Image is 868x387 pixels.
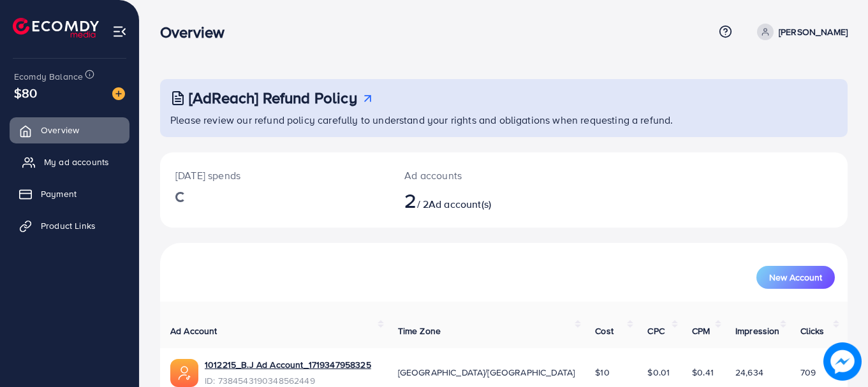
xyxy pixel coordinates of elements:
[398,366,575,379] span: [GEOGRAPHIC_DATA]/[GEOGRAPHIC_DATA]
[112,87,125,100] img: image
[404,186,416,215] span: 2
[398,325,441,337] span: Time Zone
[692,366,714,379] span: $0.41
[10,149,129,175] a: My ad accounts
[175,168,374,183] p: [DATE] spends
[823,342,862,381] img: image
[205,358,371,371] a: 1012215_B.J Ad Account_1719347958325
[735,366,763,379] span: 24,634
[404,188,546,212] h2: / 2
[595,366,609,379] span: $10
[647,366,670,379] span: $0.01
[10,117,129,143] a: Overview
[692,325,710,337] span: CPM
[10,213,129,238] a: Product Links
[170,112,840,128] p: Please review our refund policy carefully to understand your rights and obligations when requesti...
[756,266,835,289] button: New Account
[647,325,664,337] span: CPC
[170,359,198,387] img: ic-ads-acc.e4c84228.svg
[41,124,79,136] span: Overview
[595,325,614,337] span: Cost
[189,89,357,107] h3: [AdReach] Refund Policy
[779,24,848,40] p: [PERSON_NAME]
[735,325,780,337] span: Impression
[800,366,816,379] span: 709
[13,18,99,38] img: logo
[41,187,77,200] span: Payment
[10,181,129,207] a: Payment
[14,70,83,83] span: Ecomdy Balance
[14,84,37,102] span: $80
[170,325,217,337] span: Ad Account
[41,219,96,232] span: Product Links
[800,325,825,337] span: Clicks
[160,23,235,41] h3: Overview
[769,273,822,282] span: New Account
[112,24,127,39] img: menu
[44,156,109,168] span: My ad accounts
[429,197,491,211] span: Ad account(s)
[205,374,371,387] span: ID: 7384543190348562449
[404,168,546,183] p: Ad accounts
[752,24,848,40] a: [PERSON_NAME]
